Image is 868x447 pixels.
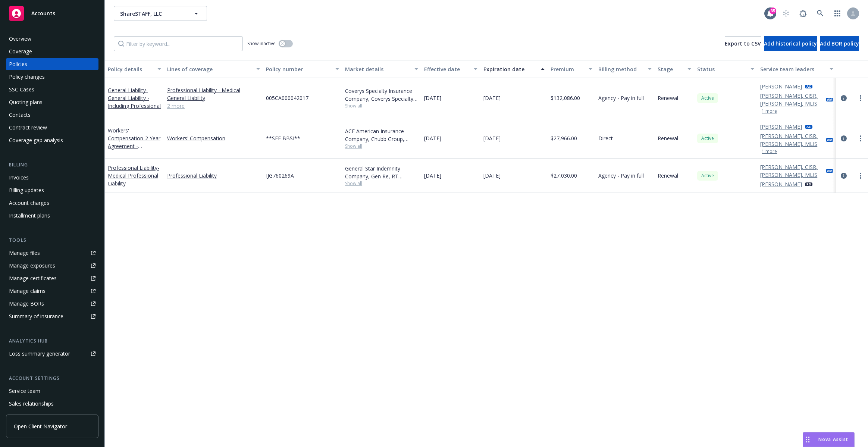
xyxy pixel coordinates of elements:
[839,94,848,103] a: circleInformation
[6,337,98,345] div: Analytics hub
[725,40,761,47] span: Export to CSV
[345,65,410,73] div: Market details
[6,260,98,272] a: Manage exposures
[9,260,55,272] div: Manage exposures
[167,65,252,73] div: Lines of coverage
[6,197,98,209] a: Account charges
[820,40,859,47] span: Add BOR policy
[483,94,501,102] span: [DATE]
[424,172,441,179] span: [DATE]
[108,164,159,187] a: Professional Liability
[480,60,548,78] button: Expiration date
[760,65,825,73] div: Service team leaders
[658,172,678,179] span: Renewal
[9,58,27,70] div: Policies
[6,96,98,108] a: Quoting plans
[9,285,46,297] div: Manage claims
[424,65,469,73] div: Effective date
[108,87,161,109] span: - General Liability - Including Professional
[114,36,243,51] input: Filter by keyword...
[9,398,54,410] div: Sales relationships
[697,65,746,73] div: Status
[6,348,98,360] a: Loss summary generator
[725,36,761,51] button: Export to CSV
[856,134,865,143] a: more
[9,184,44,196] div: Billing updates
[9,109,31,121] div: Contacts
[6,109,98,121] a: Contacts
[760,163,823,179] a: [PERSON_NAME], CISR, [PERSON_NAME], MLIS
[424,134,441,142] span: [DATE]
[164,60,263,78] button: Lines of coverage
[345,87,418,103] div: Coverys Specialty Insurance Company, Coverys Specialty Insurance Company, Amwins
[247,40,276,47] span: Show inactive
[108,135,160,157] span: - 2 Year Agreement - Unbundled
[830,6,845,21] a: Switch app
[108,127,160,157] a: Workers' Compensation
[760,123,802,131] a: [PERSON_NAME]
[598,134,613,142] span: Direct
[6,161,98,169] div: Billing
[6,84,98,96] a: SSC Cases
[700,135,715,142] span: Active
[345,143,418,149] span: Show all
[839,134,848,143] a: circleInformation
[6,298,98,310] a: Manage BORs
[803,432,855,447] button: Nova Assist
[345,103,418,109] span: Show all
[6,33,98,45] a: Overview
[700,95,715,101] span: Active
[167,102,260,110] a: 2 more
[9,172,29,184] div: Invoices
[856,171,865,180] a: more
[700,172,715,179] span: Active
[770,7,776,14] div: 35
[551,134,577,142] span: $27,966.00
[483,134,501,142] span: [DATE]
[796,6,811,21] a: Report a Bug
[6,310,98,322] a: Summary of insurance
[6,385,98,397] a: Service team
[9,71,45,83] div: Policy changes
[9,134,63,146] div: Coverage gap analysis
[6,122,98,134] a: Contract review
[108,87,161,109] a: General Liability
[266,94,308,102] span: 005CA000042017
[764,40,817,47] span: Add historical policy
[551,94,580,102] span: $132,086.00
[820,36,859,51] button: Add BOR policy
[167,94,260,102] a: General Liability
[598,65,643,73] div: Billing method
[424,94,441,102] span: [DATE]
[263,60,342,78] button: Policy number
[483,65,536,73] div: Expiration date
[421,60,480,78] button: Effective date
[760,132,823,148] a: [PERSON_NAME], CISR, [PERSON_NAME], MLIS
[551,65,584,73] div: Premium
[9,96,43,108] div: Quoting plans
[266,65,331,73] div: Policy number
[658,94,678,102] span: Renewal
[762,109,777,113] button: 1 more
[9,210,50,222] div: Installment plans
[598,94,644,102] span: Agency - Pay in full
[9,310,63,322] div: Summary of insurance
[6,134,98,146] a: Coverage gap analysis
[167,86,260,94] a: Professional Liability - Medical
[9,247,40,259] div: Manage files
[120,10,185,18] span: ShareSTAFF, LLC
[114,6,207,21] button: ShareSTAFF, LLC
[655,60,694,78] button: Stage
[9,46,32,57] div: Coverage
[345,180,418,187] span: Show all
[6,210,98,222] a: Installment plans
[6,71,98,83] a: Policy changes
[658,134,678,142] span: Renewal
[483,172,501,179] span: [DATE]
[9,272,57,284] div: Manage certificates
[757,60,836,78] button: Service team leaders
[548,60,595,78] button: Premium
[167,134,260,142] a: Workers' Compensation
[760,92,823,107] a: [PERSON_NAME], CISR, [PERSON_NAME], MLIS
